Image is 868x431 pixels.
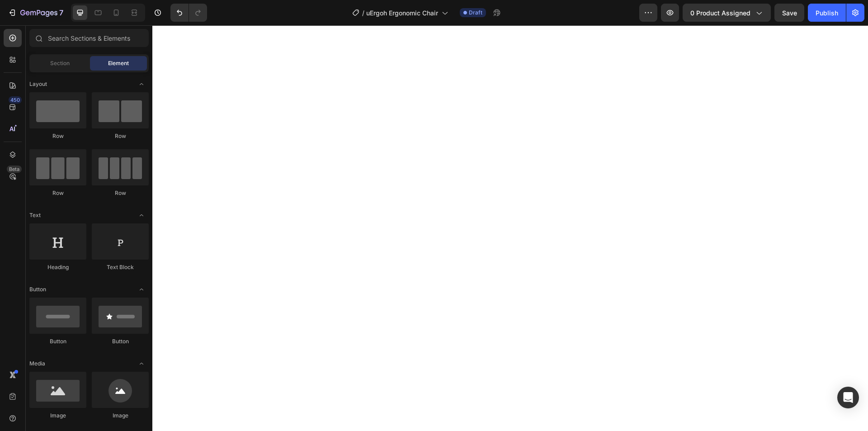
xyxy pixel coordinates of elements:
[108,59,129,67] span: Element
[29,337,86,346] div: Button
[7,166,22,173] div: Beta
[92,337,149,346] div: Button
[92,263,149,271] div: Text Block
[690,8,750,18] span: 0 product assigned
[816,8,838,18] div: Publish
[50,59,70,67] span: Section
[29,285,46,294] span: Button
[152,25,868,431] iframe: Design area
[469,9,482,17] span: Draft
[683,4,771,22] button: 0 product assigned
[774,4,804,22] button: Save
[9,96,22,104] div: 450
[29,80,47,88] span: Layout
[92,412,149,420] div: Image
[29,211,41,219] span: Text
[366,8,438,18] span: uErgoh Ergonomic Chair
[134,77,149,91] span: Toggle open
[837,387,859,408] div: Open Intercom Messenger
[782,9,797,17] span: Save
[134,356,149,371] span: Toggle open
[134,208,149,223] span: Toggle open
[29,263,86,271] div: Heading
[29,29,149,47] input: Search Sections & Elements
[92,132,149,140] div: Row
[29,412,86,420] div: Image
[29,360,45,368] span: Media
[170,4,207,22] div: Undo/Redo
[4,4,67,22] button: 7
[134,282,149,297] span: Toggle open
[29,132,86,140] div: Row
[92,189,149,197] div: Row
[362,8,364,18] span: /
[29,189,86,197] div: Row
[808,4,846,22] button: Publish
[59,7,63,18] p: 7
